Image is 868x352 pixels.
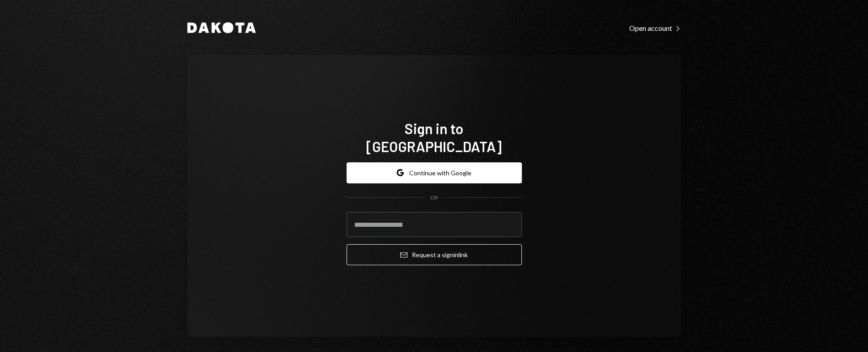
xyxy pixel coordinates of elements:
[430,194,438,202] div: OR
[629,23,681,33] a: Open account
[347,244,522,265] button: Request a signinlink
[347,119,522,155] h1: Sign in to [GEOGRAPHIC_DATA]
[347,162,522,183] button: Continue with Google
[629,24,681,33] div: Open account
